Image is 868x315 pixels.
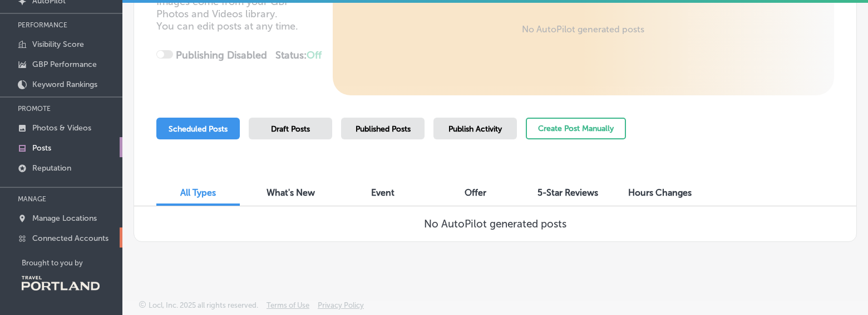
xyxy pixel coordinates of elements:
span: Published Posts [356,124,411,134]
p: GBP Performance [32,60,97,69]
span: Publish Activity [448,124,502,134]
p: Photos & Videos [32,123,91,133]
h3: No AutoPilot generated posts [424,217,566,230]
p: Brought to you by [22,259,122,267]
p: Keyword Rankings [32,80,97,89]
span: Hours Changes [628,187,692,198]
button: Create Post Manually [526,118,626,139]
span: Offer [465,187,486,198]
p: Visibility Score [32,40,84,49]
p: Connected Accounts [32,234,108,243]
span: Scheduled Posts [169,124,228,134]
p: Manage Locations [32,214,97,223]
p: Reputation [32,163,71,173]
span: 5-Star Reviews [537,187,598,198]
span: All Types [180,187,216,198]
p: Posts [32,143,51,153]
span: Event [371,187,394,198]
img: Travel Portland [22,276,100,290]
a: Terms of Use [267,301,309,315]
span: What's New [267,187,315,198]
a: Privacy Policy [318,301,364,315]
p: Locl, Inc. 2025 all rights reserved. [149,301,258,309]
span: Draft Posts [271,124,310,134]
